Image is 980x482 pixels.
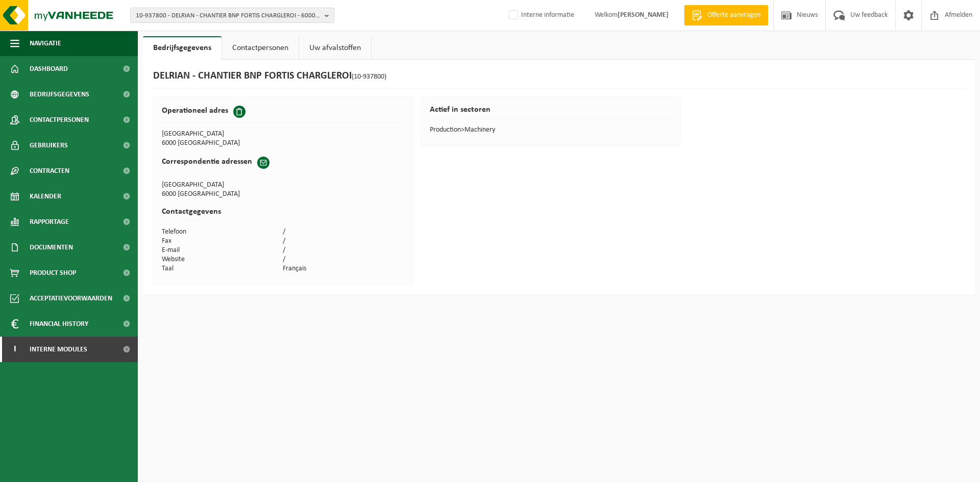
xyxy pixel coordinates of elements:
button: 10-937800 - DELRIAN - CHANTIER BNP FORTIS CHARGLEROI - 6000 [GEOGRAPHIC_DATA], [GEOGRAPHIC_DATA] [130,8,334,23]
h1: DELRIAN - CHANTIER BNP FORTIS CHARGLEROI [153,70,386,83]
td: 6000 [GEOGRAPHIC_DATA] [162,139,283,148]
span: Contactpersonen [30,107,89,133]
td: Production>Machinery [430,125,672,135]
span: 10-937800 - DELRIAN - CHANTIER BNP FORTIS CHARGLEROI - 6000 [GEOGRAPHIC_DATA], [GEOGRAPHIC_DATA] [136,8,321,23]
a: Uw afvalstoffen [299,36,371,60]
td: Website [162,255,283,264]
span: Offerte aanvragen [705,10,763,20]
td: 6000 [GEOGRAPHIC_DATA] [162,190,404,199]
h2: Contactgegevens [162,208,404,221]
td: Français [283,264,404,273]
span: Bedrijfsgegevens [30,82,89,107]
td: Fax [162,237,283,246]
h2: Actief in sectoren [430,106,672,119]
span: Documenten [30,235,73,260]
td: [GEOGRAPHIC_DATA] [162,181,404,190]
td: [GEOGRAPHIC_DATA] [162,130,283,139]
span: I [10,337,19,362]
span: Product Shop [30,260,76,286]
td: / [283,246,404,255]
span: Gebruikers [30,133,68,158]
span: (10-937800) [352,73,386,81]
td: E-mail [162,246,283,255]
label: Interne informatie [507,8,574,23]
span: Acceptatievoorwaarden [30,286,112,311]
h2: Operationeel adres [162,106,228,116]
span: Kalender [30,184,61,209]
td: / [283,227,404,237]
td: Taal [162,264,283,273]
span: Navigatie [30,31,61,56]
span: Financial History [30,311,88,337]
td: Telefoon [162,227,283,237]
span: Rapportage [30,209,69,235]
a: Offerte aanvragen [684,5,768,26]
span: Dashboard [30,56,68,82]
span: Contracten [30,158,69,184]
h2: Correspondentie adressen [162,157,252,167]
strong: [PERSON_NAME] [618,11,669,19]
td: / [283,255,404,264]
a: Contactpersonen [222,36,299,60]
a: Bedrijfsgegevens [143,36,222,60]
td: / [283,237,404,246]
span: Interne modules [30,337,87,362]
